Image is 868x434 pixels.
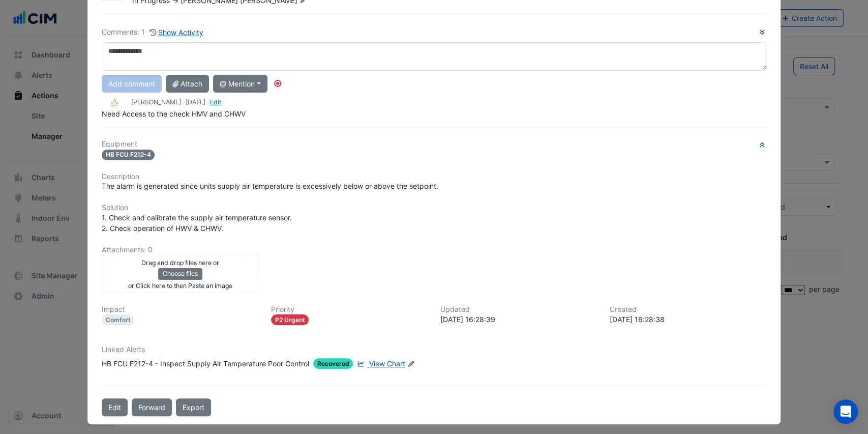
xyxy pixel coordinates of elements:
[166,75,209,93] button: Attach
[440,314,597,325] div: [DATE] 16:28:39
[131,98,221,107] small: [PERSON_NAME] - -
[102,246,767,254] h6: Attachments: 0
[407,360,415,368] fa-icon: Edit Linked Alerts
[833,399,858,424] div: Open Intercom Messenger
[609,305,766,314] h6: Created
[102,150,155,160] span: HB FCU F212-4
[158,268,202,279] button: Choose files
[132,398,172,416] button: Forward
[213,75,267,93] button: @ Mention
[273,79,282,88] div: Tooltip anchor
[609,314,766,325] div: [DATE] 16:28:38
[102,182,438,190] span: The alarm is generated since units supply air temperature is excessively below or above the setpo...
[102,140,767,149] h6: Equipment
[186,98,205,106] span: 2025-08-27 16:28:39
[369,359,405,368] span: View Chart
[102,97,127,108] img: Adare Manor
[271,314,309,325] div: P2 Urgent
[313,358,353,369] span: Recovered
[102,172,767,181] h6: Description
[271,305,428,314] h6: Priority
[102,109,246,118] span: Need Access to the check HMV and CHWV
[102,345,767,354] h6: Linked Alerts
[102,305,259,314] h6: Impact
[102,213,292,233] span: 1. Check and calibrate the supply air temperature sensor. 2. Check operation of HWV & CHWV.
[141,259,219,267] small: Drag and drop files here or
[440,305,597,314] h6: Updated
[210,98,221,106] a: Edit
[102,358,309,369] div: HB FCU F212-4 - Inspect Supply Air Temperature Poor Control
[102,26,204,38] div: Comments: 1
[128,282,232,290] small: or Click here to then Paste an image
[102,204,767,212] h6: Solution
[102,314,135,325] div: Comfort
[102,398,128,416] button: Edit
[149,26,204,38] button: Show Activity
[176,398,211,416] a: Export
[355,358,405,369] a: View Chart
